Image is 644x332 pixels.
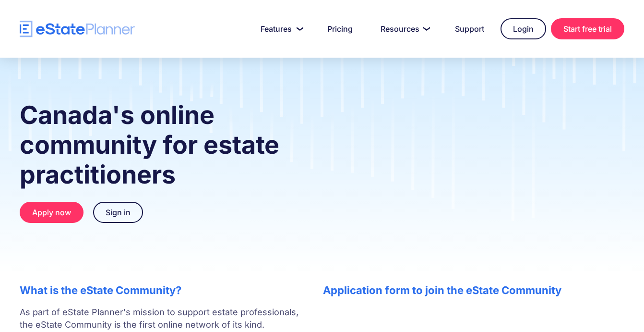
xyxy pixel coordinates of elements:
a: Apply now [20,202,83,223]
p: As part of eState Planner's mission to support estate professionals, the eState Community is the ... [20,306,304,331]
h2: What is the eState Community? [20,284,304,296]
a: home [20,21,135,37]
a: Resources [369,19,439,38]
a: Start free trial [551,18,624,39]
strong: Canada's online community for estate practitioners [20,100,279,190]
a: Features [249,19,311,38]
a: Login [501,18,546,39]
a: Support [443,19,496,38]
h2: Application form to join the eState Community [323,284,624,296]
a: Pricing [316,19,364,38]
a: Sign in [93,202,143,223]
